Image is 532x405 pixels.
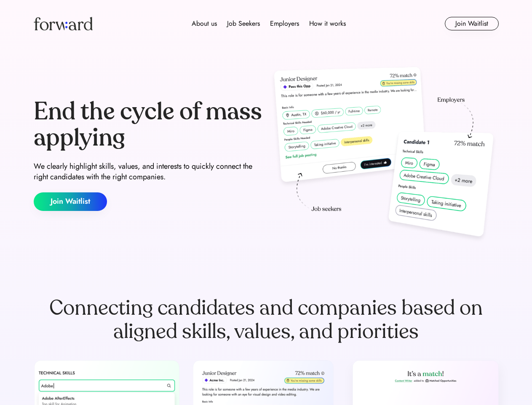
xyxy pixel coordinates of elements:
div: Employers [270,19,299,29]
button: Join Waitlist [445,17,499,30]
div: About us [192,19,217,29]
div: Job Seekers [227,19,260,29]
div: End the cycle of mass applying [34,99,263,151]
div: We clearly highlight skills, values, and interests to quickly connect the right candidates with t... [34,161,263,182]
img: Forward logo [34,17,93,30]
button: Join Waitlist [34,192,107,211]
div: How it works [309,19,346,29]
div: Connecting candidates and companies based on aligned skills, values, and priorities [34,296,499,343]
img: hero-image.png [270,64,499,246]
